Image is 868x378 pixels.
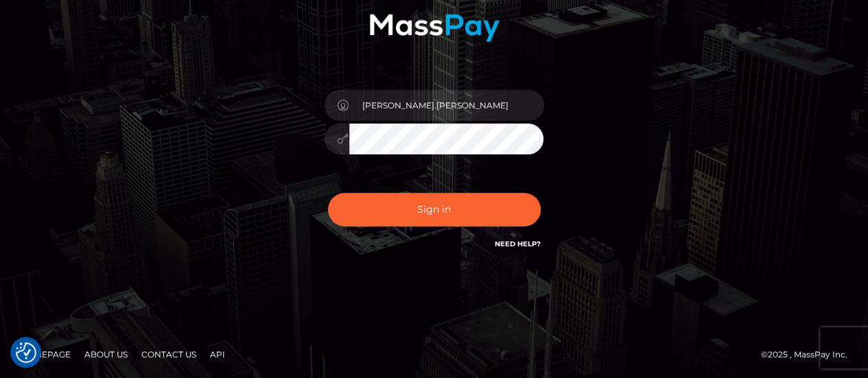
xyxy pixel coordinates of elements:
a: API [204,344,231,365]
a: About Us [79,344,133,365]
img: Revisit consent button [16,342,36,363]
a: Contact Us [136,344,202,365]
button: Sign in [328,193,541,226]
input: Username... [349,90,544,121]
button: Consent Preferences [16,342,36,363]
div: © 2025 , MassPay Inc. [761,347,858,362]
a: Homepage [15,344,76,365]
a: Need Help? [495,239,541,248]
